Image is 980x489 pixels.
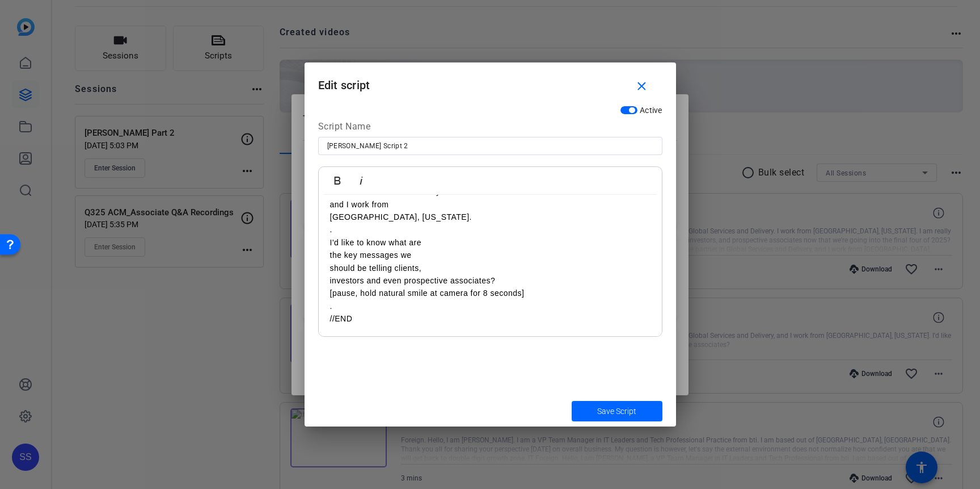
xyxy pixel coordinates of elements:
p: [GEOGRAPHIC_DATA], [US_STATE]. [330,211,650,223]
div: Script Name [318,120,662,137]
p: . [330,300,650,312]
p: //END [330,312,650,325]
p: and I work from [330,198,650,211]
p: the key messages we [330,249,650,261]
span: Active [640,106,662,115]
button: Save Script [572,401,662,421]
button: Italic (⌘I) [350,169,372,192]
input: Enter Script Name [327,139,653,153]
p: I'd like to know what are [330,236,650,249]
p: . [330,223,650,236]
p: investors and even prospective associates? [330,274,650,287]
p: [pause, hold natural smile at camera for 8 seconds] [330,287,650,299]
p: should be telling clients, [330,262,650,274]
span: Save Script [597,406,636,417]
mat-icon: close [635,80,649,94]
button: Bold (⌘B) [327,169,348,192]
h1: Edit script [305,62,676,99]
